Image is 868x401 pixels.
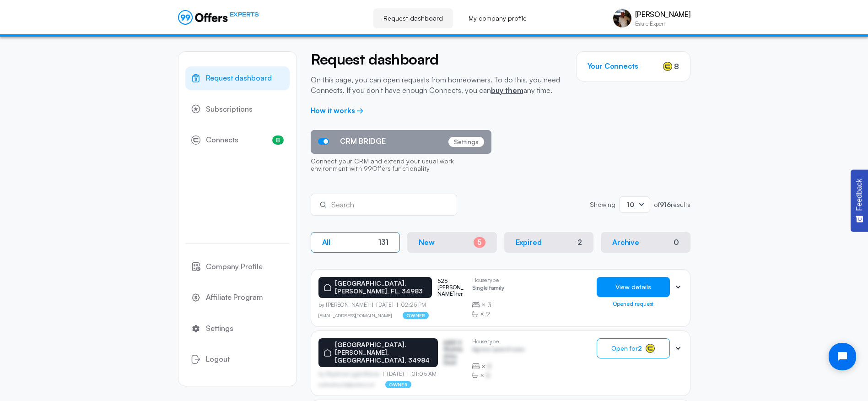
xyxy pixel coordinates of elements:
[185,66,290,90] a: Request dashboard
[403,312,429,319] p: owner
[230,10,259,19] span: EXPERTS
[318,371,383,377] p: by Afgdsrwe Ljgjkdfsbvas
[185,128,290,152] a: Connects8
[318,302,373,308] p: by [PERSON_NAME]
[373,8,453,28] a: Request dashboard
[385,381,411,388] p: owner
[311,106,364,115] a: How it works →
[185,347,290,371] button: Logout
[458,8,537,28] a: My company profile
[318,313,392,318] a: [EMAIL_ADDRESS][DOMAIN_NAME]
[516,238,542,247] p: Expired
[397,302,426,308] p: 02:25 PM
[612,238,639,247] p: Archive
[472,362,525,371] div: ×
[206,292,263,303] span: Affiliate Program
[472,285,504,293] p: Single family
[185,317,290,341] a: Settings
[674,238,679,247] div: 0
[597,301,670,307] div: Opened request
[635,21,690,27] p: Estate Expert
[635,10,690,19] p: [PERSON_NAME]
[613,9,631,27] img: scott markowitz
[472,277,504,283] p: House type
[206,103,253,115] span: Subscriptions
[408,371,437,377] p: 01:05 AM
[472,371,525,380] div: ×
[660,200,671,208] strong: 916
[504,232,594,253] button: Expired2
[855,179,863,211] span: Feedback
[597,277,670,297] button: View details
[206,72,272,84] span: Request dashboard
[185,255,290,279] a: Company Profile
[611,345,642,352] span: Open for
[185,98,290,121] a: Subscriptions
[383,371,408,377] p: [DATE]
[311,232,400,253] button: All131
[638,344,642,352] strong: 2
[335,280,426,295] p: [GEOGRAPHIC_DATA]. [PERSON_NAME], FL, 34983
[588,62,638,70] h3: Your Connects
[311,51,562,67] h2: Request dashboard
[185,286,290,309] a: Affiliate Program
[487,362,491,371] span: B
[627,200,634,208] span: 10
[472,300,504,309] div: ×
[443,340,464,366] p: ASDF S Sfasfdasfdas Dasd
[472,346,525,355] p: Agrwsv qwervf oiuns
[654,201,690,208] p: of results
[206,323,233,335] span: Settings
[487,300,491,309] span: 3
[318,382,375,387] p: asdfasdfasasfd@asdfasd.asf
[311,75,562,95] p: On this page, you can open requests from homeowners. To do this, you need Connects. If you don't ...
[272,135,284,145] span: 8
[472,309,504,319] div: ×
[437,278,465,298] p: 526 [PERSON_NAME] ter
[206,134,238,146] span: Connects
[448,137,484,147] p: Settings
[378,238,388,247] div: 131
[674,61,679,72] span: 8
[206,353,230,365] span: Logout
[821,335,864,378] iframe: Tidio Chat
[311,154,491,178] p: Connect your CRM and extend your usual work environment with 99Offers functionality
[486,309,490,319] span: 2
[340,137,386,146] span: CRM BRIDGE
[407,232,497,253] button: New5
[486,371,490,380] span: B
[206,261,263,273] span: Company Profile
[372,302,397,308] p: [DATE]
[474,237,485,248] div: 5
[577,238,582,247] div: 2
[472,338,525,345] p: House type
[601,232,690,253] button: Archive0
[851,169,868,232] button: Feedback - Show survey
[335,341,433,364] p: [GEOGRAPHIC_DATA]. [PERSON_NAME], [GEOGRAPHIC_DATA], 34984
[491,86,523,95] a: buy them
[419,238,435,247] p: New
[597,338,670,358] button: Open for2
[322,238,331,247] p: All
[590,201,615,208] p: Showing
[178,10,259,25] a: EXPERTS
